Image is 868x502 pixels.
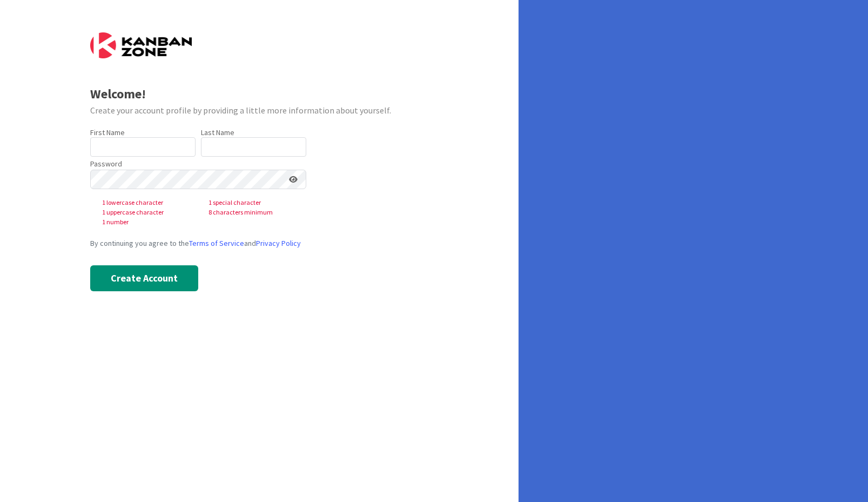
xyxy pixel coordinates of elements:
[90,265,198,291] button: Create Account
[256,238,301,248] a: Privacy Policy
[189,238,244,248] a: Terms of Service
[93,217,200,227] span: 1 number
[90,32,192,58] img: Kanban Zone
[90,84,429,104] div: Welcome!
[90,104,429,117] div: Create your account profile by providing a little more information about yourself.
[200,208,306,217] span: 8 characters minimum
[201,128,234,137] label: Last Name
[93,198,200,208] span: 1 lowercase character
[93,208,200,217] span: 1 uppercase character
[90,158,122,170] label: Password
[90,128,125,137] label: First Name
[200,198,306,208] span: 1 special character
[90,238,429,249] div: By continuing you agree to the and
